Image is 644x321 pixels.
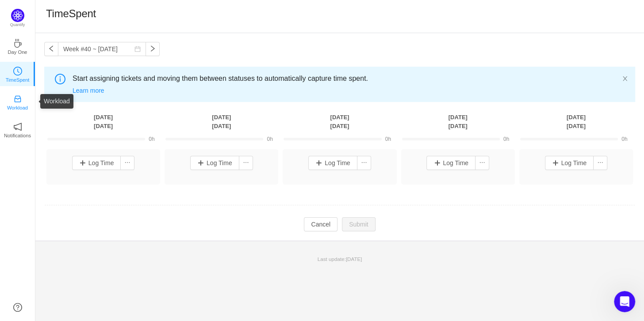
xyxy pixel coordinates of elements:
i: icon: info-circle [55,74,65,84]
span: 0h [621,136,627,142]
p: Quantify [10,22,25,28]
i: icon: coffee [13,39,22,48]
button: icon: ellipsis [357,156,371,170]
th: [DATE] [DATE] [517,113,635,131]
button: icon: left [44,42,58,56]
i: icon: inbox [13,94,22,103]
button: Log Time [308,156,357,170]
i: icon: close [622,76,628,82]
a: icon: coffeeDay One [13,42,22,50]
button: Log Time [72,156,121,170]
p: TimeSpent [6,76,30,84]
a: icon: inboxWorkload [13,97,22,106]
p: Notifications [4,132,31,140]
th: [DATE] [DATE] [280,113,399,131]
i: icon: clock-circle [13,67,22,76]
th: [DATE] [DATE] [399,113,517,131]
button: icon: ellipsis [120,156,134,170]
a: icon: question-circle [13,303,22,312]
button: icon: ellipsis [593,156,607,170]
button: icon: right [146,42,160,56]
a: Learn more [73,87,104,94]
button: Cancel [304,217,337,231]
span: 0h [149,136,154,142]
button: icon: ellipsis [239,156,253,170]
span: 0h [267,136,272,142]
span: 0h [385,136,391,142]
i: icon: calendar [134,46,141,52]
p: Day One [8,48,27,56]
button: Log Time [190,156,239,170]
img: Quantify [11,9,24,22]
span: Start assigning tickets and moving them between statuses to automatically capture time spent. [73,73,622,84]
span: [DATE] [346,256,362,262]
i: icon: notification [13,122,22,131]
input: Select a week [58,42,146,56]
button: Log Time [426,156,475,170]
iframe: Intercom live chat [614,291,635,312]
button: icon: close [622,74,628,83]
h1: TimeSpent [46,7,96,20]
p: Workload [7,104,28,112]
th: [DATE] [DATE] [44,113,162,131]
button: icon: ellipsis [475,156,489,170]
button: Submit [342,217,376,231]
button: Log Time [545,156,594,170]
span: Last update: [318,256,362,262]
span: 0h [503,136,509,142]
a: icon: clock-circleTimeSpent [13,69,22,78]
a: icon: notificationNotifications [13,125,22,134]
th: [DATE] [DATE] [162,113,280,131]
